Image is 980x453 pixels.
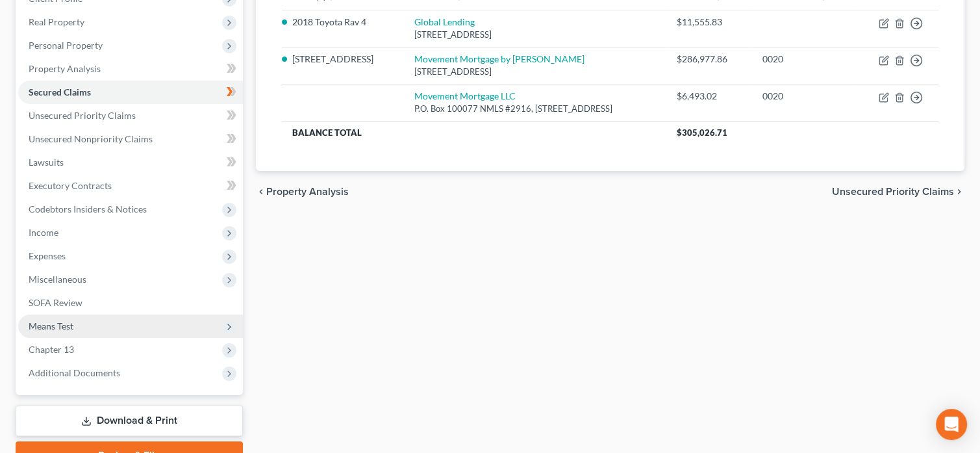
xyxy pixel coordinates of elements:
a: SOFA Review [18,291,243,315]
div: $286,977.86 [677,53,742,66]
div: [STREET_ADDRESS] [414,66,656,78]
span: Executory Contracts [29,180,112,191]
i: chevron_right [954,187,964,197]
li: [STREET_ADDRESS] [292,53,394,66]
th: Balance Total [282,121,666,144]
span: Chapter 13 [29,344,74,355]
span: Lawsuits [29,157,64,168]
a: Global Lending [414,16,475,27]
i: chevron_left [256,187,266,197]
span: $305,026.71 [677,127,727,138]
span: Expenses [29,250,66,261]
div: $6,493.02 [677,90,742,103]
span: Secured Claims [29,86,91,97]
a: Unsecured Nonpriority Claims [18,127,243,151]
a: Movement Mortgage by [PERSON_NAME] [414,53,584,64]
button: chevron_left Property Analysis [256,187,349,197]
a: Movement Mortgage LLC [414,90,516,101]
span: Property Analysis [266,187,349,197]
span: Personal Property [29,40,103,51]
div: [STREET_ADDRESS] [414,29,656,41]
a: Download & Print [16,406,243,436]
div: 0020 [762,90,844,103]
span: SOFA Review [29,297,82,308]
span: Unsecured Nonpriority Claims [29,133,153,144]
div: Open Intercom Messenger [936,409,967,440]
a: Lawsuits [18,151,243,174]
div: P.O. Box 100077 NMLS #2916, [STREET_ADDRESS] [414,103,656,115]
span: Unsecured Priority Claims [29,110,136,121]
span: Miscellaneous [29,274,86,285]
li: 2018 Toyota Rav 4 [292,16,394,29]
span: Property Analysis [29,63,101,74]
span: Means Test [29,320,73,331]
span: Additional Documents [29,367,120,378]
span: Income [29,227,58,238]
button: Unsecured Priority Claims chevron_right [832,187,964,197]
a: Property Analysis [18,57,243,81]
div: $11,555.83 [677,16,742,29]
span: Real Property [29,16,84,27]
a: Secured Claims [18,81,243,104]
a: Unsecured Priority Claims [18,104,243,127]
div: 0020 [762,53,844,66]
a: Executory Contracts [18,174,243,198]
span: Codebtors Insiders & Notices [29,203,147,214]
span: Unsecured Priority Claims [832,187,954,197]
